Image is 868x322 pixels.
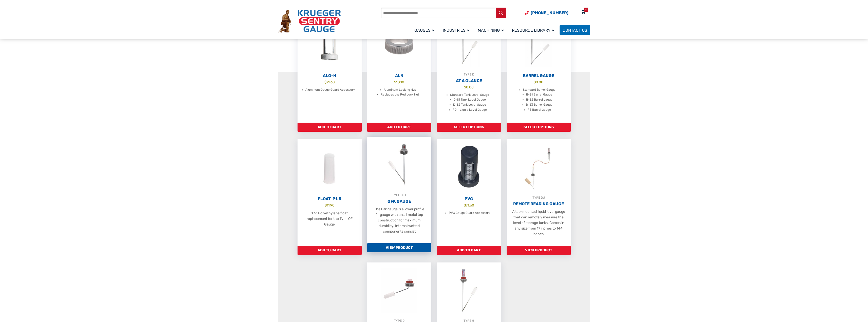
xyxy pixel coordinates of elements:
[303,211,357,227] p: 1.5” Polyethylene float replacement for the Type OF Gauge
[298,196,362,201] h2: Float-P1.5
[534,80,543,84] bdi: 0.00
[440,24,475,36] a: Industries
[453,97,486,102] li: D-S1 Tank Level Gauge
[414,28,435,33] span: Gauges
[507,195,571,200] div: TYPE DU
[563,28,587,33] span: Contact Us
[453,102,486,107] li: D-S2 Tank Level Gauge
[325,203,335,207] bdi: 11.90
[512,28,555,33] span: Resource Library
[507,123,571,132] a: Add to cart: “Barrel Gauge”
[464,203,474,207] bdi: 71.60
[507,139,571,195] img: Remote Reading Gauge
[305,87,355,92] li: Aluminum Gauge Guard Accessory
[437,139,501,195] img: PVG
[298,139,362,246] a: Float-P1.5 $11.90 1.5” Polyethylene float replacement for the Type OF Gauge
[585,8,587,12] div: 0
[512,209,566,237] p: A top-mounted liquid level gauge that can remotely measure the level of storage tanks. Comes in a...
[298,16,362,123] a: ALG-H $71.60 Aluminum Gauge Guard Accessory
[394,80,404,84] bdi: 18.10
[367,199,431,204] h2: GFK Gauge
[507,139,571,246] a: TYPE DURemote Reading Gauge A top-mounted liquid level gauge that can remotely measure the level ...
[325,203,327,207] span: $
[381,92,419,97] li: Replaces the Red Lock Nut
[298,123,362,132] a: Add to cart: “ALG-H”
[411,24,440,36] a: Gauges
[437,123,501,132] a: Add to cart: “At A Glance”
[367,243,431,252] a: Read more about “GFK Gauge”
[298,16,362,72] img: ALG-OF
[324,80,335,84] bdi: 71.60
[526,102,552,107] li: B-S3 Barrel Gauge
[531,10,568,15] span: [PHONE_NUMBER]
[507,16,571,123] a: Barrel Gauge $0.00 Standard Barrel Gauge B-S1 Barrel Gauge B-S2 Barrel gauge B-S3 Barrel Gauge PB...
[534,80,536,84] span: $
[523,87,556,92] li: Standard Barrel Gauge
[437,78,501,83] h2: At A Glance
[394,80,396,84] span: $
[367,262,431,318] img: The L Gauge
[527,107,551,112] li: PB Barrel Gauge
[367,123,431,132] a: Add to cart: “ALN”
[507,246,571,255] a: Read more about “Remote Reading Gauge”
[449,211,490,216] li: PVC Gauge Guard Accessory
[278,10,341,33] img: Krueger Sentry Gauge
[464,85,474,89] bdi: 0.00
[298,139,362,195] img: Float-P1.5
[367,16,431,123] a: ALN $18.10 Aluminum Locking Nut Replaces the Red Lock Nut
[324,80,326,84] span: $
[509,24,560,36] a: Resource Library
[507,201,571,206] h2: Remote Reading Gauge
[367,16,431,72] img: ALN
[464,85,466,89] span: $
[367,73,431,78] h2: ALN
[525,10,568,16] a: Phone Number (920) 434-8860
[384,87,416,92] li: Aluminum Locking Nut
[526,92,552,97] li: B-S1 Barrel Gauge
[437,196,501,201] h2: PVG
[367,137,431,193] img: GFK Gauge
[437,16,501,72] img: At A Glance
[560,25,590,35] a: Contact Us
[443,28,470,33] span: Industries
[298,73,362,78] h2: ALG-H
[507,16,571,72] img: Barrel Gauge
[437,72,501,77] div: TYPE D
[526,97,552,102] li: B-S2 Barrel gauge
[437,246,501,255] a: Add to cart: “PVG”
[367,193,431,198] div: TYPE GFK
[437,139,501,246] a: PVG $71.60 PVC Gauge Guard Accessory
[298,246,362,255] a: Add to cart: “Float-P1.5”
[452,107,487,112] li: PD – Liquid Level Gauge
[478,28,504,33] span: Machining
[437,262,501,318] img: Therma Gauge
[475,24,509,36] a: Machining
[507,73,571,78] h2: Barrel Gauge
[367,137,431,243] a: TYPE GFKGFK Gauge The Gfk gauge is a lower profile fill gauge with an all metal top construction ...
[450,92,489,98] li: Standard Tank Level Gauge
[464,203,466,207] span: $
[372,206,426,234] p: The Gfk gauge is a lower profile fill gauge with an all metal top construction for maximum durabi...
[437,16,501,123] a: TYPE DAt A Glance $0.00 Standard Tank Level Gauge D-S1 Tank Level Gauge D-S2 Tank Level Gauge PD ...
